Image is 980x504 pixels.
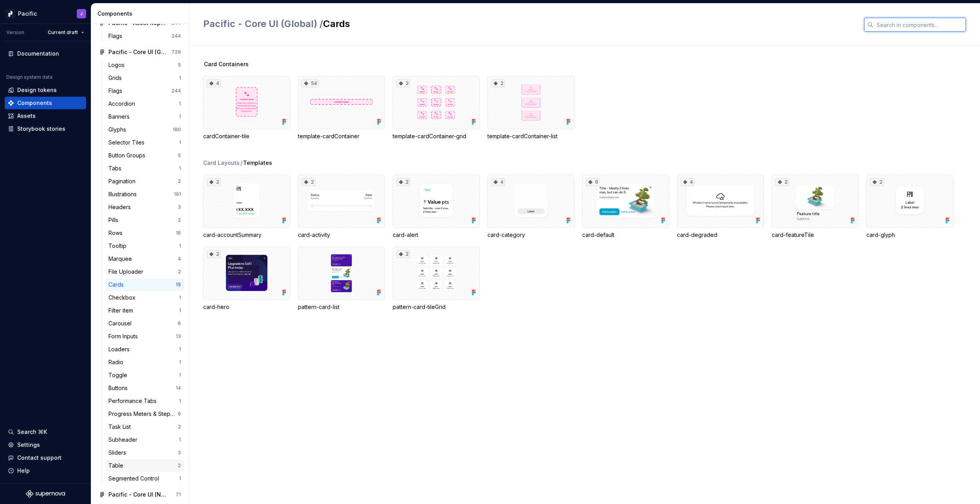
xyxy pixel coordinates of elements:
div: 2 [775,178,789,186]
div: card-featureTile [772,231,859,239]
div: Sliders [108,449,129,457]
div: Tooltip [108,242,130,250]
div: 4cardContainer-tile [203,76,290,140]
div: 2card-accountSummary [203,175,290,239]
div: 2 [396,250,410,258]
a: Illustrations191 [105,188,184,201]
div: Rows [108,229,126,237]
div: Pacific - Core UI (Native) [108,491,167,499]
div: Performance Tabs [108,397,160,405]
div: Selector Tiles [108,139,148,146]
div: Grids [108,74,125,82]
div: 2 [207,178,221,186]
div: Carousel [108,320,135,327]
a: Headers3 [105,201,184,213]
div: 1 [179,475,181,482]
div: Storybook stories [17,125,65,133]
div: Headers [108,203,134,211]
a: Logos5 [105,59,184,71]
button: Contact support [5,452,86,464]
a: Table2 [105,459,184,472]
div: Components [97,10,186,18]
div: 2 [178,178,181,184]
div: 54 [301,79,319,87]
div: Search ⌘K [17,428,47,436]
div: Contact support [17,454,61,462]
div: 6 [586,178,600,186]
a: Glyphs180 [105,123,184,136]
div: 2 [396,178,410,186]
div: 2 [870,178,884,186]
a: Flags244 [105,30,184,42]
div: Task List [108,423,134,431]
div: 2 [178,269,181,275]
div: 4 [680,178,695,186]
div: Accordion [108,100,138,108]
div: 1 [179,139,181,146]
div: 2template-cardContainer-grid [393,76,480,140]
div: Segmented Control [108,475,162,482]
a: Design tokens [5,84,86,96]
div: Banners [108,113,133,121]
div: Tabs [108,164,125,172]
a: Flags244 [105,85,184,97]
div: Help [17,467,30,475]
a: Cards15 [105,278,184,291]
div: 13 [176,333,181,340]
a: Radio1 [105,356,184,369]
span: Card Containers [204,60,249,68]
a: Settings [5,439,86,451]
div: 6 [178,411,181,417]
div: 1 [179,398,181,404]
div: Card Layouts [203,159,240,167]
div: 2 [178,462,181,469]
div: 16 [176,230,181,236]
div: 3 [178,204,181,210]
div: 1 [179,307,181,314]
div: 2pattern-card-tileGrid [393,247,480,311]
a: Progress Meters & Steppers6 [105,408,184,420]
div: 14 [176,385,181,391]
div: 4 [207,79,221,87]
a: Components [5,97,86,109]
a: Documentation [5,47,86,60]
div: template-cardContainer [298,132,385,140]
div: 2 [396,79,410,87]
a: Pacific - Core UI (Global)729 [96,46,184,58]
div: pattern-card-tileGrid [393,303,480,311]
div: card-activity [298,231,385,239]
div: 2 [301,178,316,186]
div: 180 [173,126,181,133]
div: Assets [17,112,36,120]
div: 2 [491,79,505,87]
a: Checkbox1 [105,291,184,304]
div: pattern-card-list [298,303,385,311]
a: Carousel6 [105,317,184,330]
div: 2card-glyph [866,175,953,239]
div: card-glyph [866,231,953,239]
a: Button Groups5 [105,149,184,162]
div: Version [6,29,24,36]
div: 2 [178,217,181,223]
a: Toggle1 [105,369,184,381]
a: Tooltip1 [105,240,184,252]
div: 2card-hero [203,247,290,311]
a: Loaders1 [105,343,184,356]
div: Radio [108,358,126,366]
div: Pills [108,216,121,224]
div: 3 [178,450,181,456]
a: Pagination2 [105,175,184,188]
div: 2card-alert [393,175,480,239]
button: PacificJ [2,5,89,22]
a: Tabs1 [105,162,184,175]
div: Button Groups [108,152,148,159]
div: Marquee [108,255,135,263]
div: 1 [179,437,181,443]
div: 5 [178,62,181,68]
div: 1 [179,243,181,249]
div: 6card-default [582,175,669,239]
div: Progress Meters & Steppers [108,410,178,418]
div: Illustrations [108,190,140,198]
div: template-cardContainer-list [487,132,574,140]
div: Pacific - Core UI (Global) [108,48,167,56]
